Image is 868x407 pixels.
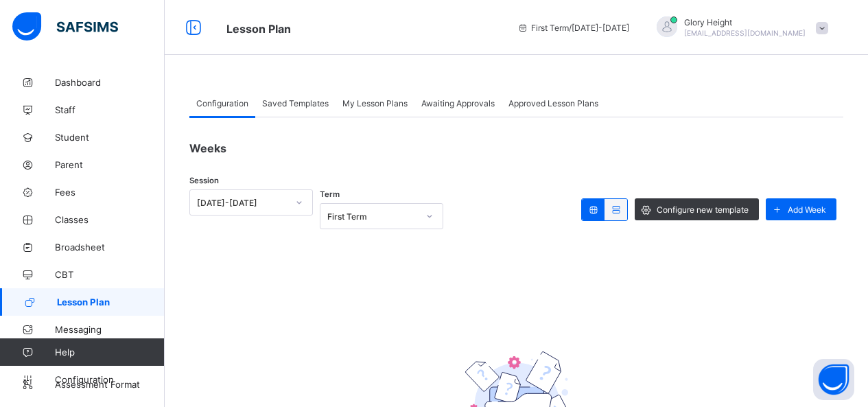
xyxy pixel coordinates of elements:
[327,211,418,222] div: First Term
[55,104,165,115] span: Staff
[421,98,495,108] span: Awaiting Approvals
[55,77,165,88] span: Dashboard
[320,189,340,199] span: Term
[55,159,165,170] span: Parent
[55,374,164,385] span: Configuration
[226,22,291,36] span: Lesson Plan
[55,214,165,225] span: Classes
[12,12,118,41] img: safsims
[55,347,164,358] span: Help
[55,324,165,335] span: Messaging
[189,176,219,185] span: Session
[189,141,226,155] span: Weeks
[55,269,165,280] span: CBT
[643,16,835,39] div: GloryHeight
[342,98,408,108] span: My Lesson Plans
[55,242,165,253] span: Broadsheet
[57,296,165,307] span: Lesson Plan
[197,198,288,208] div: [DATE]-[DATE]
[517,23,629,33] span: session/term information
[196,98,248,108] span: Configuration
[55,187,165,198] span: Fees
[508,98,598,108] span: Approved Lesson Plans
[788,205,826,215] span: Add Week
[813,359,854,400] button: Open asap
[262,98,329,108] span: Saved Templates
[684,29,806,37] span: [EMAIL_ADDRESS][DOMAIN_NAME]
[684,17,806,27] span: Glory Height
[657,205,749,215] span: Configure new template
[55,132,165,143] span: Student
